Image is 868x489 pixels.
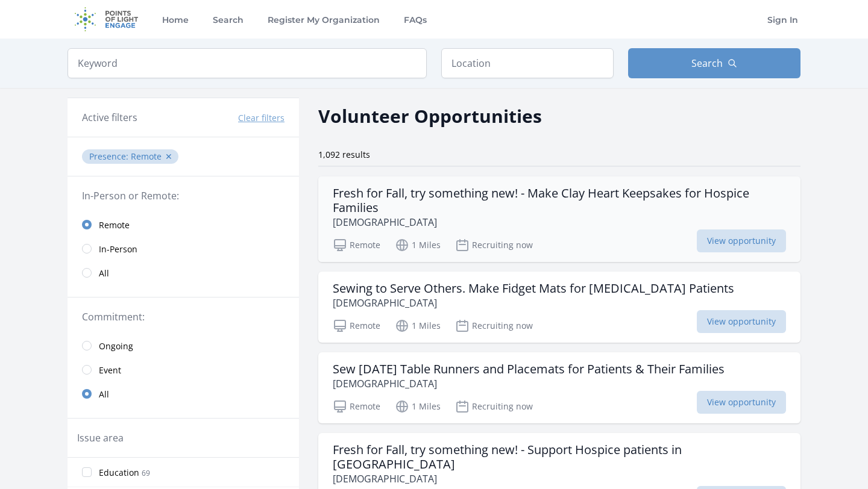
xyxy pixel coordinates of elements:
[333,281,734,296] h3: Sewing to Serve Others. Make Fidget Mats for [MEDICAL_DATA] Patients
[99,388,109,400] span: All
[697,229,786,252] span: View opportunity
[697,391,786,414] span: View opportunity
[68,261,299,285] a: All
[697,310,786,333] span: View opportunity
[318,176,800,262] a: Fresh for Fall, try something new! - Make Clay Heart Keepsakes for Hospice Families [DEMOGRAPHIC_...
[99,267,109,279] span: All
[455,399,533,414] p: Recruiting now
[333,362,725,376] h3: Sew [DATE] Table Runners and Placemats for Patients & Their Families
[82,110,137,125] h3: Active filters
[131,151,162,162] span: Remote
[142,468,150,478] span: 69
[68,48,427,78] input: Keyword
[238,112,285,124] button: Clear filters
[333,472,786,486] p: [DEMOGRAPHIC_DATA]
[68,237,299,261] a: In-Person
[333,399,380,414] p: Remote
[333,296,734,310] p: [DEMOGRAPHIC_DATA]
[318,149,370,160] span: 1,092 results
[455,319,533,333] p: Recruiting now
[333,238,380,252] p: Remote
[628,48,800,78] button: Search
[99,467,139,479] span: Education
[82,188,285,203] legend: In-Person or Remote:
[333,319,380,333] p: Remote
[333,215,786,229] p: [DEMOGRAPHIC_DATA]
[68,382,299,406] a: All
[99,219,130,231] span: Remote
[77,431,124,445] legend: Issue area
[395,319,441,333] p: 1 Miles
[99,364,121,376] span: Event
[395,238,441,252] p: 1 Miles
[82,467,92,477] input: Education 69
[333,443,786,472] h3: Fresh for Fall, try something new! - Support Hospice patients in [GEOGRAPHIC_DATA]
[333,186,786,215] h3: Fresh for Fall, try something new! - Make Clay Heart Keepsakes for Hospice Families
[318,352,800,423] a: Sew [DATE] Table Runners and Placemats for Patients & Their Families [DEMOGRAPHIC_DATA] Remote 1 ...
[68,334,299,358] a: Ongoing
[68,213,299,237] a: Remote
[99,340,133,352] span: Ongoing
[691,56,723,70] span: Search
[333,376,725,391] p: [DEMOGRAPHIC_DATA]
[455,238,533,252] p: Recruiting now
[395,399,441,414] p: 1 Miles
[318,272,800,343] a: Sewing to Serve Others. Make Fidget Mats for [MEDICAL_DATA] Patients [DEMOGRAPHIC_DATA] Remote 1 ...
[68,358,299,382] a: Event
[318,102,542,129] h2: Volunteer Opportunities
[99,243,137,255] span: In-Person
[89,151,131,162] span: Presence :
[165,151,172,163] button: ✕
[82,310,285,324] legend: Commitment:
[441,48,614,78] input: Location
